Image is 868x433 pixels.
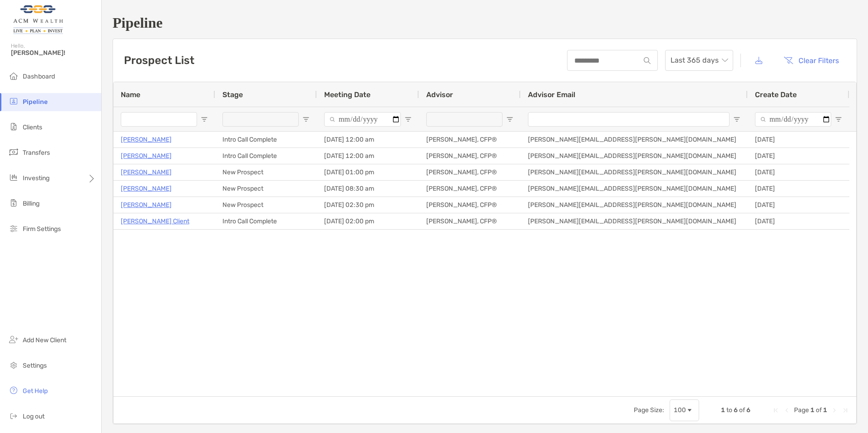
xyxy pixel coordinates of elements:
div: [PERSON_NAME][EMAIL_ADDRESS][PERSON_NAME][DOMAIN_NAME] [521,197,748,213]
button: Open Filter Menu [835,116,842,123]
span: 1 [721,406,725,414]
a: [PERSON_NAME] [121,150,172,162]
img: transfers icon [8,147,19,157]
div: [PERSON_NAME], CFP® [419,132,521,148]
button: Clear Filters [777,50,846,70]
div: [PERSON_NAME], CFP® [419,197,521,213]
div: [DATE] [748,132,849,148]
a: [PERSON_NAME] [121,199,172,211]
div: [PERSON_NAME][EMAIL_ADDRESS][PERSON_NAME][DOMAIN_NAME] [521,164,748,180]
div: [DATE] [748,213,849,229]
div: [DATE] 02:30 pm [317,197,419,213]
div: [PERSON_NAME][EMAIL_ADDRESS][PERSON_NAME][DOMAIN_NAME] [521,148,748,164]
span: Page [794,406,809,414]
div: Last Page [842,407,849,414]
img: add_new_client icon [8,334,19,345]
div: [DATE] 01:00 pm [317,164,419,180]
span: Advisor [426,90,453,99]
div: New Prospect [215,181,317,197]
img: get-help icon [8,385,19,396]
input: Create Date Filter Input [755,112,831,127]
div: New Prospect [215,197,317,213]
img: logout icon [8,410,19,421]
span: Dashboard [23,73,55,80]
span: Name [121,90,140,99]
span: to [726,406,732,414]
div: [DATE] 12:00 am [317,148,419,164]
img: clients icon [8,121,19,132]
div: [PERSON_NAME], CFP® [419,181,521,197]
div: [DATE] [748,181,849,197]
span: Pipeline [23,98,48,106]
span: Meeting Date [324,90,370,99]
div: Page Size: [634,406,664,414]
span: 6 [734,406,738,414]
img: firm-settings icon [8,223,19,234]
div: [DATE] [748,164,849,180]
span: Clients [23,123,42,131]
span: [PERSON_NAME]! [11,49,96,57]
a: [PERSON_NAME] Client [121,216,189,227]
div: [DATE] [748,197,849,213]
a: [PERSON_NAME] [121,183,172,194]
span: Transfers [23,149,50,157]
img: settings icon [8,359,19,370]
span: Log out [23,413,44,420]
span: Add New Client [23,336,66,344]
div: [DATE] 12:00 am [317,132,419,148]
span: 6 [746,406,750,414]
div: [PERSON_NAME], CFP® [419,148,521,164]
span: 1 [823,406,827,414]
div: [PERSON_NAME][EMAIL_ADDRESS][PERSON_NAME][DOMAIN_NAME] [521,181,748,197]
div: [DATE] 02:00 pm [317,213,419,229]
a: [PERSON_NAME] [121,167,172,178]
span: 1 [810,406,814,414]
div: Intro Call Complete [215,148,317,164]
span: Stage [222,90,243,99]
div: [PERSON_NAME][EMAIL_ADDRESS][PERSON_NAME][DOMAIN_NAME] [521,213,748,229]
input: Meeting Date Filter Input [324,112,401,127]
img: billing icon [8,197,19,208]
div: [PERSON_NAME][EMAIL_ADDRESS][PERSON_NAME][DOMAIN_NAME] [521,132,748,148]
button: Open Filter Menu [733,116,740,123]
div: 100 [674,406,686,414]
img: Zoe Logo [11,4,65,36]
span: Get Help [23,387,48,395]
div: Intro Call Complete [215,213,317,229]
div: New Prospect [215,164,317,180]
div: [DATE] 08:30 am [317,181,419,197]
span: Create Date [755,90,797,99]
button: Open Filter Menu [506,116,513,123]
span: Firm Settings [23,225,61,233]
button: Open Filter Menu [201,116,208,123]
div: First Page [772,407,779,414]
div: Next Page [831,407,838,414]
span: Investing [23,174,49,182]
a: [PERSON_NAME] [121,134,172,145]
div: [PERSON_NAME], CFP® [419,164,521,180]
span: Advisor Email [528,90,575,99]
div: [DATE] [748,148,849,164]
span: of [816,406,822,414]
div: [PERSON_NAME], CFP® [419,213,521,229]
div: Page Size [670,399,699,421]
input: Advisor Email Filter Input [528,112,730,127]
img: investing icon [8,172,19,183]
span: Settings [23,362,47,369]
img: dashboard icon [8,70,19,81]
input: Name Filter Input [121,112,197,127]
span: Last 365 days [671,50,728,70]
span: Billing [23,200,39,207]
div: Intro Call Complete [215,132,317,148]
button: Open Filter Menu [302,116,310,123]
span: of [739,406,745,414]
h3: Prospect List [124,54,194,67]
button: Open Filter Menu [404,116,412,123]
img: input icon [644,57,651,64]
